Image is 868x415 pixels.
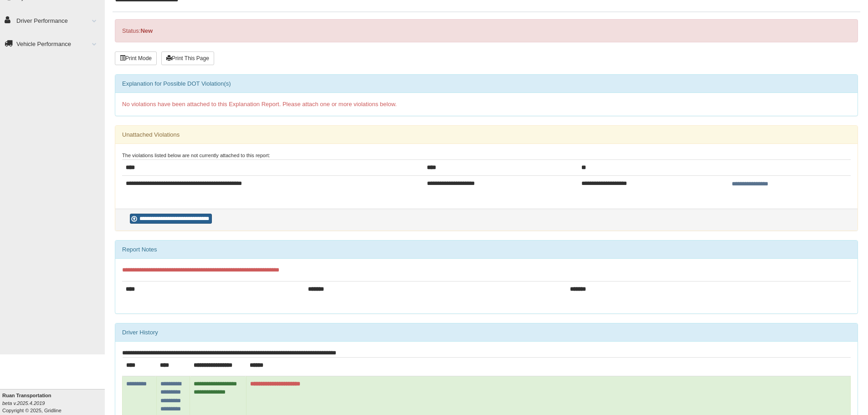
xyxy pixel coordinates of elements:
[122,101,397,108] span: No violations have been attached to this Explanation Report. Please attach one or more violations...
[2,393,51,398] b: Ruan Transportation
[122,153,270,158] small: The violations listed below are not currently attached to this report:
[115,75,858,93] div: Explanation for Possible DOT Violation(s)
[161,51,214,65] button: Print This Page
[115,126,858,144] div: Unattached Violations
[115,51,157,65] button: Print Mode
[140,27,153,34] strong: New
[115,19,858,42] div: Status:
[115,241,858,259] div: Report Notes
[115,323,858,342] div: Driver History
[2,392,105,414] div: Copyright © 2025, Gridline
[2,400,45,406] i: beta v.2025.4.2019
